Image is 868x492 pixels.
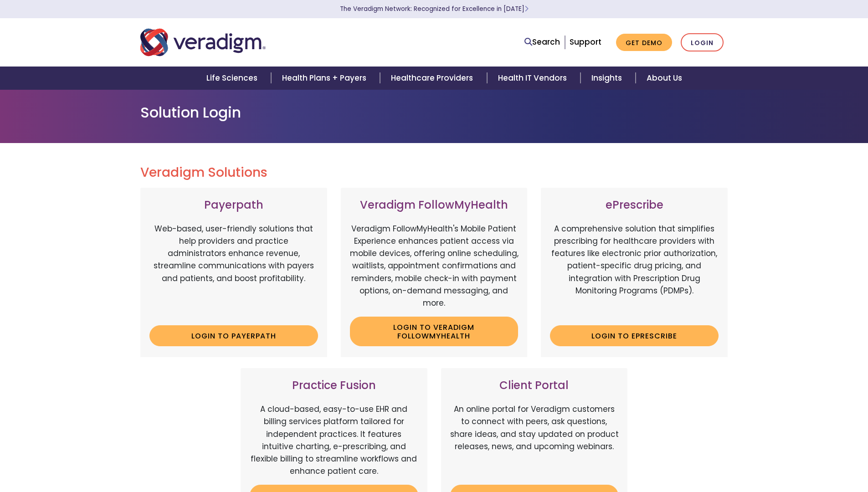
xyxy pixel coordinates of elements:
[550,199,719,212] h3: ePrescribe
[487,67,580,90] a: Health IT Vendors
[570,36,601,47] a: Support
[550,325,719,346] a: Login to ePrescribe
[250,403,418,477] p: A cloud-based, easy-to-use EHR and billing services platform tailored for independent practices. ...
[195,67,271,90] a: Life Sciences
[149,223,318,318] p: Web-based, user-friendly solutions that help providers and practice administrators enhance revenu...
[140,104,728,121] h1: Solution Login
[140,165,728,180] h2: Veradigm Solutions
[149,199,318,212] h3: Payerpath
[250,379,418,392] h3: Practice Fusion
[524,5,529,13] span: Learn More
[350,199,519,212] h3: Veradigm FollowMyHealth
[350,317,519,346] a: Login to Veradigm FollowMyHealth
[681,33,724,52] a: Login
[616,34,672,51] a: Get Demo
[450,379,619,392] h3: Client Portal
[524,36,560,48] a: Search
[149,325,318,346] a: Login to Payerpath
[636,67,693,90] a: About Us
[350,223,519,309] p: Veradigm FollowMyHealth's Mobile Patient Experience enhances patient access via mobile devices, o...
[380,67,487,90] a: Healthcare Providers
[550,223,719,318] p: A comprehensive solution that simplifies prescribing for healthcare providers with features like ...
[450,403,619,477] p: An online portal for Veradigm customers to connect with peers, ask questions, share ideas, and st...
[340,5,529,13] a: The Veradigm Network: Recognized for Excellence in [DATE]Learn More
[140,27,266,57] img: Veradigm logo
[580,67,636,90] a: Insights
[271,67,380,90] a: Health Plans + Payers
